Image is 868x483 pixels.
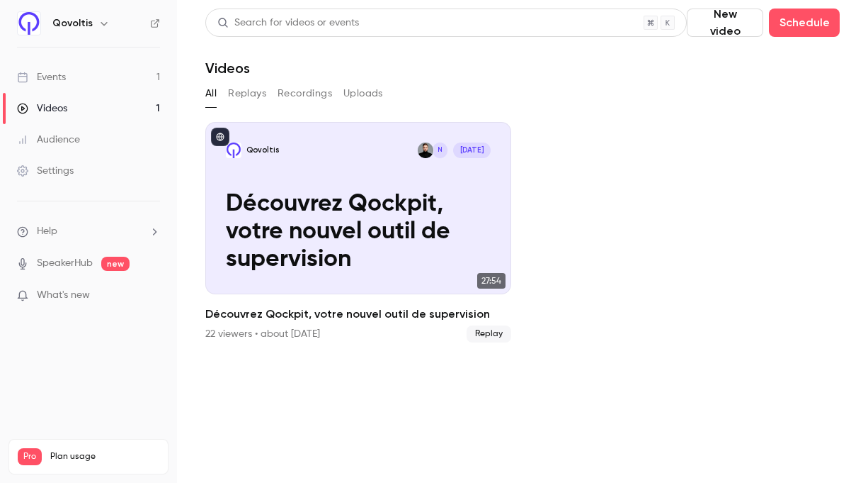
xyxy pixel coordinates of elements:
button: Recordings [278,82,332,105]
span: [DATE] [453,143,491,158]
span: Replay [467,326,511,343]
img: Qovoltis [18,12,40,35]
div: N [432,142,449,159]
div: 22 viewers • about [DATE] [205,327,320,341]
ul: Videos [205,122,840,343]
li: Découvrez Qockpit, votre nouvel outil de supervision [205,122,511,343]
button: Replays [228,82,266,105]
span: 27:54 [477,273,506,289]
p: Qovoltis [246,145,279,156]
img: Benjamin Bury [418,143,433,158]
button: published [211,128,229,146]
span: Help [37,224,57,239]
h1: Videos [205,60,250,77]
div: Search for videos or events [217,16,359,30]
span: Pro [18,448,42,465]
section: Videos [205,9,840,474]
button: Uploads [343,82,383,105]
div: Settings [17,164,74,178]
button: Schedule [769,9,840,37]
span: Plan usage [50,451,159,462]
button: New video [687,9,763,37]
div: Events [17,70,66,84]
div: Audience [17,133,80,147]
h2: Découvrez Qockpit, votre nouvel outil de supervision [205,306,511,323]
h6: Qovoltis [52,16,93,30]
li: help-dropdown-opener [17,224,160,239]
a: SpeakerHub [37,256,93,271]
img: Découvrez Qockpit, votre nouvel outil de supervision [226,143,241,158]
button: All [205,82,217,105]
div: Videos [17,101,67,116]
a: Découvrez Qockpit, votre nouvel outil de supervisionQovoltisNBenjamin Bury[DATE]Découvrez Qockpit... [205,122,511,343]
span: What's new [37,288,90,303]
p: Découvrez Qockpit, votre nouvel outil de supervision [226,191,491,274]
span: new [101,257,130,271]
